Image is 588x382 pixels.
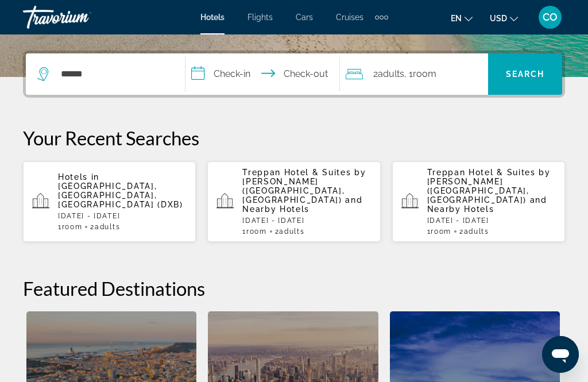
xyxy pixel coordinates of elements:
[90,223,120,231] span: 2
[23,2,138,32] a: Travorium
[340,53,488,95] button: Travelers: 2 adults, 0 children
[542,336,579,373] iframe: Кнопка запуска окна обмена сообщениями
[427,168,551,204] span: Treppan Hotel & Suites by [PERSON_NAME] ([GEOGRAPHIC_DATA], [GEOGRAPHIC_DATA])
[543,11,558,23] span: CO
[58,223,82,231] span: 1
[247,13,273,22] a: Flights
[242,227,266,236] span: 1
[378,68,404,79] span: Adults
[427,227,451,236] span: 1
[404,66,436,82] span: , 1
[23,277,565,300] h2: Featured Destinations
[459,227,489,236] span: 2
[375,8,388,26] button: Extra navigation items
[296,13,313,22] a: Cars
[392,161,565,242] button: Treppan Hotel & Suites by [PERSON_NAME] ([GEOGRAPHIC_DATA], [GEOGRAPHIC_DATA]) and Nearby Hotels[...
[451,14,462,23] span: en
[275,227,305,236] span: 2
[336,13,363,22] a: Cruises
[185,53,339,95] button: Check in and out dates
[62,223,83,231] span: Room
[279,227,304,236] span: Adults
[23,126,565,149] p: Your Recent Searches
[488,53,562,95] button: Search
[464,227,489,236] span: Adults
[535,5,565,29] button: User Menu
[246,227,267,236] span: Room
[242,217,371,225] p: [DATE] - [DATE]
[58,212,187,220] p: [DATE] - [DATE]
[427,195,547,214] span: and Nearby Hotels
[200,13,225,22] a: Hotels
[95,223,120,231] span: Adults
[413,68,436,79] span: Room
[242,195,362,214] span: and Nearby Hotels
[58,172,99,182] span: Hotels in
[58,182,183,209] span: [GEOGRAPHIC_DATA], [GEOGRAPHIC_DATA], [GEOGRAPHIC_DATA] (DXB)
[23,161,196,242] button: Hotels in [GEOGRAPHIC_DATA], [GEOGRAPHIC_DATA], [GEOGRAPHIC_DATA] (DXB)[DATE] - [DATE]1Room2Adults
[506,70,545,79] span: Search
[451,10,473,26] button: Change language
[373,66,404,82] span: 2
[207,161,380,242] button: Treppan Hotel & Suites by [PERSON_NAME] ([GEOGRAPHIC_DATA], [GEOGRAPHIC_DATA]) and Nearby Hotels[...
[26,53,562,95] div: Search widget
[242,168,366,204] span: Treppan Hotel & Suites by [PERSON_NAME] ([GEOGRAPHIC_DATA], [GEOGRAPHIC_DATA])
[431,227,451,236] span: Room
[490,14,507,23] span: USD
[490,10,518,26] button: Change currency
[427,217,556,225] p: [DATE] - [DATE]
